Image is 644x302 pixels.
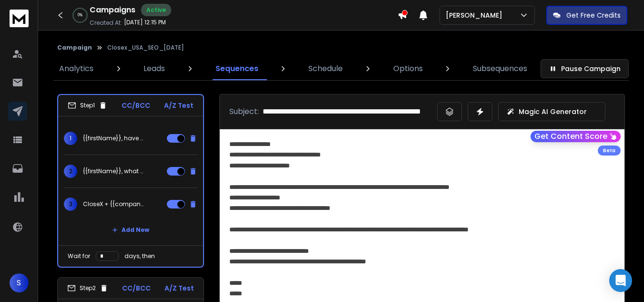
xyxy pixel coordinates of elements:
[68,101,107,110] div: Step 1
[388,57,429,80] a: Options
[57,44,92,52] button: Campaign
[467,57,533,80] a: Subsequences
[210,57,264,80] a: Sequences
[64,132,77,145] span: 1
[68,252,90,260] p: Wait for
[143,63,165,74] p: Leads
[78,12,82,18] p: 0 %
[215,63,258,74] p: Sequences
[59,63,93,74] p: Analytics
[122,101,150,110] p: CC/BCC
[164,101,194,110] p: A/Z Test
[566,10,621,20] p: Get Free Credits
[229,106,259,117] p: Subject:
[83,167,144,175] p: {{firstName}}, what {{companyName}} might be missing
[519,107,587,116] p: Magic AI Generator
[53,57,99,80] a: Analytics
[546,6,627,25] button: Get Free Credits
[609,269,632,292] div: Open Intercom Messenger
[64,165,77,178] span: 2
[124,19,166,26] p: [DATE] 12:15 PM
[10,273,29,292] button: S
[104,220,157,240] button: Add New
[531,131,621,142] button: Get Content Score
[164,283,194,293] p: A/Z Test
[83,135,144,142] p: {{firstName}}, have you tried this for {{companyName}}?
[541,59,629,78] button: Pause Campaign
[141,4,171,16] div: Active
[124,252,155,260] p: days, then
[67,284,108,292] div: Step 2
[90,4,135,16] h1: Campaigns
[446,10,506,20] p: [PERSON_NAME]
[107,44,184,52] p: Closex_USA_SEO_[DATE]
[473,63,527,74] p: Subsequences
[393,63,423,74] p: Options
[138,57,171,80] a: Leads
[64,198,77,211] span: 3
[308,63,343,74] p: Schedule
[303,57,348,80] a: Schedule
[57,94,204,268] li: Step1CC/BCCA/Z Test1{{firstName}}, have you tried this for {{companyName}}?2{{firstName}}, what {...
[90,19,122,27] p: Created At:
[498,102,605,121] button: Magic AI Generator
[598,146,621,156] div: Beta
[122,283,151,293] p: CC/BCC
[10,10,29,27] img: logo
[83,200,144,208] p: CloseX + {{companyName}} = more clients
